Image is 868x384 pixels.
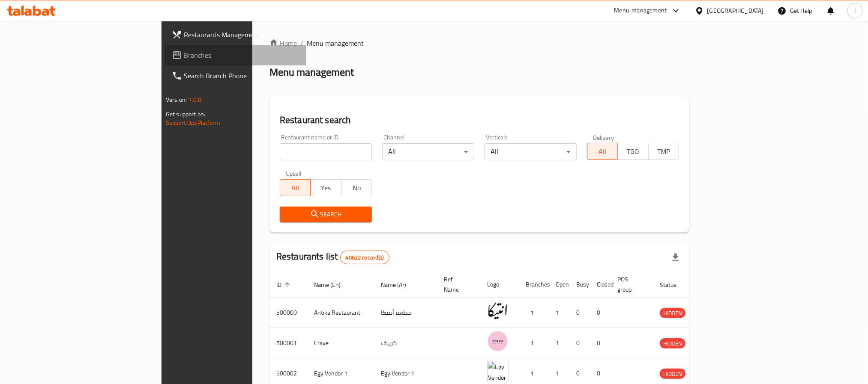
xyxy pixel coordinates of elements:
[166,94,187,105] span: Version:
[569,298,590,328] td: 0
[340,251,389,264] div: Total records count
[307,298,374,328] td: Antika Restaurant
[165,24,306,45] a: Restaurants Management
[280,143,372,160] input: Search for restaurant name or ID..
[165,45,306,65] a: Branches
[648,143,679,160] button: TMP
[166,117,220,128] a: Support.OpsPlatform
[593,134,614,140] label: Delivery
[165,65,306,86] a: Search Branch Phone
[184,30,299,40] span: Restaurants Management
[549,328,569,358] td: 1
[621,145,645,158] span: TGO
[591,145,614,158] span: All
[269,65,354,79] h2: Menu management
[184,50,299,60] span: Branches
[617,143,648,160] button: TGO
[280,179,311,196] button: All
[341,179,372,196] button: No
[341,254,389,262] span: 40622 record(s)
[569,328,590,358] td: 0
[314,280,352,290] span: Name (En)
[519,298,549,328] td: 1
[184,71,299,81] span: Search Branch Phone
[652,145,676,158] span: TMP
[307,38,364,48] span: Menu management
[284,182,307,194] span: All
[280,207,372,222] button: Search
[660,308,685,318] div: HIDDEN
[382,143,474,160] div: All
[590,272,611,298] th: Closed
[519,328,549,358] td: 1
[314,182,338,194] span: Yes
[276,280,293,290] span: ID
[480,272,519,298] th: Logo
[614,6,667,16] div: Menu-management
[188,94,201,105] span: 1.0.0
[660,280,688,290] span: Status
[587,143,618,160] button: All
[286,171,302,177] label: Upsell
[280,114,679,127] h2: Restaurant search
[549,298,569,328] td: 1
[590,328,611,358] td: 0
[444,274,470,295] span: Ref. Name
[374,298,437,328] td: مطعم أنتيكا
[660,369,685,379] span: HIDDEN
[487,300,509,322] img: Antika Restaurant
[665,247,686,268] div: Export file
[707,6,764,15] div: [GEOGRAPHIC_DATA]
[166,109,205,120] span: Get support on:
[287,209,365,220] span: Search
[854,6,856,15] span: I
[660,339,685,349] span: HIDDEN
[487,361,509,382] img: Egy Vendor 1
[617,274,643,295] span: POS group
[485,143,577,160] div: All
[660,308,685,318] span: HIDDEN
[381,280,417,290] span: Name (Ar)
[345,182,368,194] span: No
[590,298,611,328] td: 0
[549,272,569,298] th: Open
[569,272,590,298] th: Busy
[269,38,689,48] nav: breadcrumb
[660,369,685,379] div: HIDDEN
[310,179,341,196] button: Yes
[519,272,549,298] th: Branches
[307,328,374,358] td: Crave
[276,250,389,264] h2: Restaurants list
[374,328,437,358] td: كرييف
[487,331,509,352] img: Crave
